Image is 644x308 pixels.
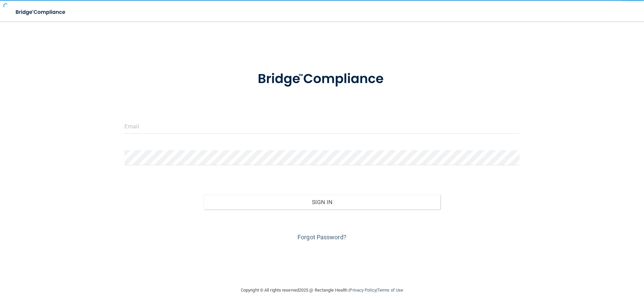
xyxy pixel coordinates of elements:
div: Copyright © All rights reserved 2025 @ Rectangle Health | | [200,280,444,301]
a: Privacy Policy [350,288,376,293]
img: bridge_compliance_login_screen.278c3ca4.svg [10,5,72,19]
button: Sign In [204,195,441,209]
a: Terms of Use [377,288,403,293]
input: Email [124,119,520,134]
img: bridge_compliance_login_screen.278c3ca4.svg [244,62,400,97]
a: Forgot Password? [298,234,346,241]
